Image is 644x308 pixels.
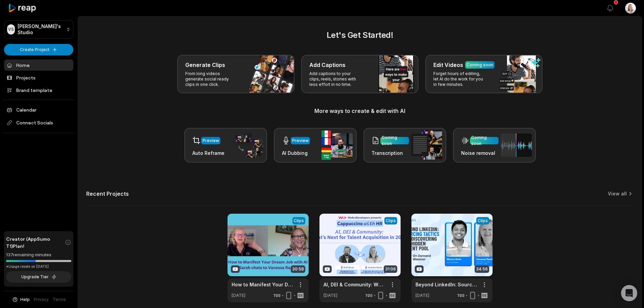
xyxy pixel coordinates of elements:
[309,71,362,87] p: Add captions to your clips, reels, stories with less effort in no time.
[53,297,66,303] a: Terms
[12,297,30,303] button: Help
[6,235,65,250] span: Creator (AppSumo T1) Plan!
[18,23,64,35] p: [PERSON_NAME]'s Studio
[309,61,345,69] h3: Add Captions
[433,61,463,69] h3: Edit Videos
[86,107,634,115] h3: More ways to create & edit with AI
[411,131,442,160] img: transcription.png
[232,132,263,159] img: auto_reframe.png
[185,61,225,69] h3: Generate Clips
[621,285,637,301] div: Open Intercom Messenger
[232,281,294,288] a: How to Manifest Your Dream Job with AI – [PERSON_NAME] chats to [PERSON_NAME]
[372,149,409,157] h3: Transcription
[433,71,486,87] p: Forget hours of editing, let AI do the work for you in few minutes.
[6,252,71,258] div: 137 remaining minutes
[86,190,129,197] h2: Recent Projects
[461,149,499,157] h3: Noise removal
[86,29,634,41] h2: Let's Get Started!
[6,264,71,269] div: *Usage resets on [DATE]
[7,24,15,34] div: VS
[192,149,224,157] h3: Auto Reframe
[4,60,73,71] a: Home
[282,149,310,157] h3: AI Dubbing
[20,297,30,303] span: Help
[4,85,73,96] a: Brand template
[467,62,493,68] div: Coming soon
[321,131,353,160] img: ai_dubbing.png
[608,190,627,197] a: View all
[415,281,478,288] a: Beyond LinkedIn: Sourcing Tactics for Discovering the Hidden Talent Pool
[324,281,386,288] a: AI, DEI & Community: What’s Next for Talent Acquisition in [DATE]?
[6,271,71,283] button: Upgrade Tier
[4,104,73,115] a: Calendar
[4,72,73,83] a: Projects
[292,138,309,144] div: Preview
[471,135,497,147] div: Coming soon
[34,297,49,303] a: Privacy
[4,44,73,55] button: Create Project
[4,117,73,129] span: Connect Socials
[202,138,219,144] div: Preview
[382,135,408,147] div: Coming soon
[185,71,238,87] p: From long videos generate social ready clips in one click.
[501,134,532,157] img: noise_removal.png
